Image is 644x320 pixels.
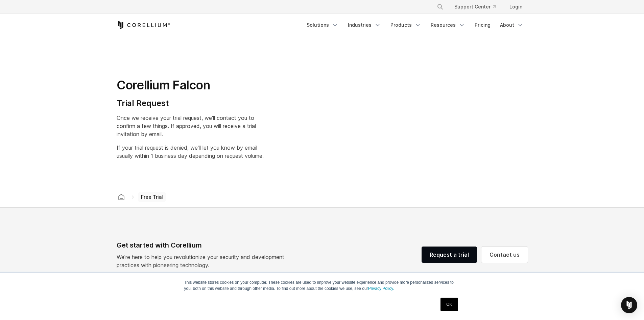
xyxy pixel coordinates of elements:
[184,279,460,292] p: This website stores cookies on your computer. These cookies are used to improve your website expe...
[621,297,637,313] div: Open Intercom Messenger
[117,98,264,108] h4: Trial Request
[427,19,469,31] a: Resources
[504,1,528,13] a: Login
[368,286,394,291] a: Privacy Policy.
[481,247,528,263] a: Contact us
[434,1,446,13] button: Search
[471,19,495,31] a: Pricing
[117,144,264,159] span: If your trial request is denied, we'll let you know by email usually within 1 business day depend...
[344,19,385,31] a: Industries
[496,19,528,31] a: About
[440,298,458,311] a: OK
[449,1,501,13] a: Support Center
[429,1,528,13] div: Navigation Menu
[117,114,256,137] span: Once we receive your trial request, we'll contact you to confirm a few things. If approved, you w...
[422,247,477,263] a: Request a trial
[117,78,264,93] h1: Corellium Falcon
[303,19,528,31] div: Navigation Menu
[117,240,290,250] div: Get started with Corellium
[117,253,290,269] p: We’re here to help you revolutionize your security and development practices with pioneering tech...
[303,19,342,31] a: Solutions
[386,19,425,31] a: Products
[138,192,166,202] span: Free Trial
[117,21,170,29] a: Corellium Home
[115,192,127,202] a: Corellium home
